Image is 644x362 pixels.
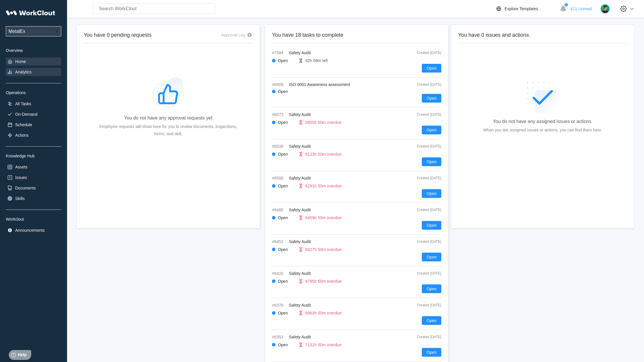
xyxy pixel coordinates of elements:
h2: You have 0 issues and actions. [458,32,627,38]
div: Operations [6,90,61,95]
div: Open [278,184,295,188]
div: Created [DATE] [403,303,441,307]
div: Employee requests will show here for you to review documents, inspections, forms, and skill. [95,123,241,138]
div: Open [278,247,295,252]
a: Assets [6,163,61,171]
span: Open [427,96,436,100]
div: 6459h 50m overdue [305,215,342,220]
div: Open [278,89,295,94]
div: 7131h 50m overdue [305,342,342,347]
div: On-Demand [15,112,37,117]
div: Open [278,215,295,220]
span: Safety Audit [289,112,311,117]
span: Safety Audit [289,335,311,339]
div: Documents [15,186,36,190]
button: Open [422,157,441,166]
a: Announcements [6,226,61,234]
button: Open [422,284,441,293]
div: Open [278,342,295,347]
a: Documents [6,184,61,192]
div: Open [278,279,295,284]
button: Open [422,348,441,357]
div: Issues [15,175,27,180]
a: Schedule [6,121,61,129]
span: #6908 [272,82,287,87]
div: 6291h 50m overdue [305,184,342,188]
button: Open [422,221,441,230]
a: Home [6,57,61,66]
span: Open [427,319,436,323]
span: Safety Audit [289,50,311,55]
div: Open [278,311,295,315]
div: 92h 09m left [305,58,328,63]
span: 411 Unread [571,6,592,11]
div: 5955h 50m overdue [305,120,342,125]
div: All Tasks [15,101,31,106]
h2: You have 0 pending requests [84,32,152,38]
div: Created [DATE] [403,82,441,87]
a: Analytics [6,68,61,76]
div: When you are assigned issues or actions, you can find them here. [483,126,602,134]
div: Explore Templates [505,6,538,11]
div: Created [DATE] [403,271,441,275]
div: You do not have any approval requests yet [124,115,213,121]
a: All Tasks [6,100,61,108]
div: Workclout [6,217,61,222]
span: Safety Audit [289,208,311,212]
div: Actions [15,133,29,138]
span: #7584 [272,50,287,55]
span: #6420 [272,271,287,276]
h2: You have 18 tasks to complete [272,32,441,38]
div: Announcements [15,228,45,233]
div: Knowledge Hub [6,154,61,158]
div: Overview [6,48,61,53]
span: Open [427,350,436,354]
span: Safety Audit [289,271,311,276]
span: Open [427,66,436,70]
span: ISO 9001 Awareness assessment [289,82,350,87]
button: Open [422,253,441,261]
span: Safety Audit [289,144,311,149]
a: Actions [6,131,61,139]
span: #6353 [272,335,287,339]
span: #6452 [272,239,287,244]
span: Open [427,128,436,132]
span: Open [427,287,436,291]
span: Open [427,223,436,227]
div: 6123h 50m overdue [305,152,342,157]
span: Open [427,255,436,259]
span: #6500 [272,176,287,180]
div: Created [DATE] [403,144,441,148]
span: Safety Audit [289,239,311,244]
span: #6480 [272,208,287,212]
div: 6627h 50m overdue [305,247,342,252]
img: user.png [600,4,610,14]
div: Analytics [15,70,31,74]
input: Search WorkClout [93,3,215,14]
span: Open [427,191,436,196]
span: Open [427,160,436,164]
div: Skills [15,196,25,201]
a: Skills [6,194,61,203]
span: Safety Audit [289,176,311,180]
button: Open [422,94,441,103]
div: Open [278,152,295,157]
span: Safety Audit [289,303,311,307]
a: Explore Templates [495,5,557,12]
button: Open [422,64,441,73]
span: #6378 [272,303,287,307]
a: Issues [6,173,61,182]
div: Assets [15,165,27,169]
div: Open [278,120,295,125]
div: Created [DATE] [403,335,441,339]
div: Created [DATE] [403,208,441,212]
div: Open [278,58,295,63]
div: Created [DATE] [403,176,441,180]
button: Open [422,316,441,325]
div: 6963h 50m overdue [305,311,342,315]
a: On-Demand [6,110,61,118]
span: #6536 [272,144,287,149]
div: Created [DATE] [403,51,441,55]
button: Open [422,189,441,198]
